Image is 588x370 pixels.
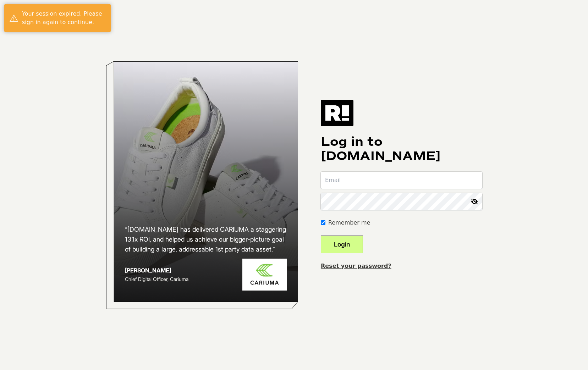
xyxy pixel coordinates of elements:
[242,259,287,291] img: Cariuma
[125,267,171,274] strong: [PERSON_NAME]
[125,225,287,254] h2: “[DOMAIN_NAME] has delivered CARIUMA a staggering 13.1x ROI, and helped us achieve our bigger-pic...
[321,100,353,126] img: Retention.com
[125,276,188,282] span: Chief Digital Officer, Cariuma
[328,219,370,227] label: Remember me
[321,172,482,189] input: Email
[321,135,482,163] h1: Log in to [DOMAIN_NAME]
[22,10,105,27] div: Your session expired. Please sign in again to continue.
[321,263,391,269] a: Reset your password?
[321,236,363,253] button: Login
